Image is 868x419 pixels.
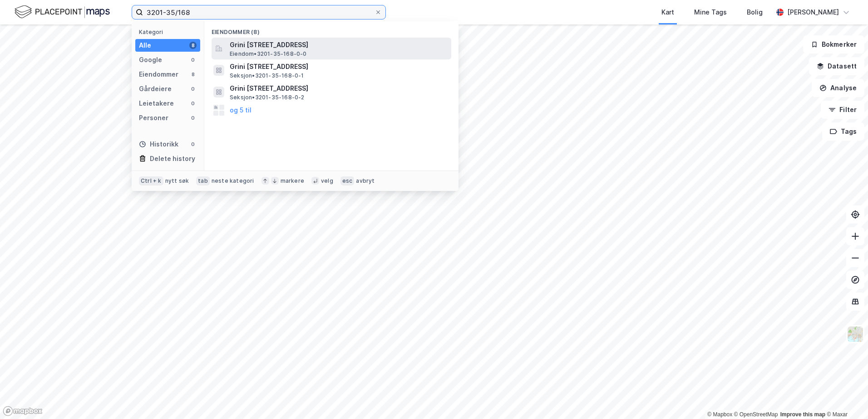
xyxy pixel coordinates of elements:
div: 8 [189,71,197,78]
div: Eiendommer (8) [204,21,459,38]
a: Mapbox [707,411,732,418]
div: Kategori [139,29,200,35]
div: Kart [661,7,674,18]
a: Mapbox homepage [3,406,43,416]
button: Datasett [809,57,864,75]
div: tab [196,176,210,185]
button: Tags [822,122,864,141]
span: Grini [STREET_ADDRESS] [230,83,448,94]
div: avbryt [356,177,375,185]
button: Filter [821,101,864,119]
div: Bolig [747,7,763,18]
div: nytt søk [165,177,189,185]
div: 0 [189,56,197,63]
div: Gårdeiere [139,83,172,94]
div: Google [139,54,162,65]
div: Delete history [150,153,195,164]
button: Bokmerker [803,35,864,54]
div: Mine Tags [694,7,727,18]
div: markere [281,177,304,185]
iframe: Chat Widget [823,375,868,419]
span: Seksjon • 3201-35-168-0-2 [230,94,305,101]
input: Søk på adresse, matrikkel, gårdeiere, leietakere eller personer [143,5,375,19]
span: Eiendom • 3201-35-168-0-0 [230,50,307,58]
div: Leietakere [139,98,174,109]
div: 0 [189,114,197,122]
div: 0 [189,100,197,107]
div: Historikk [139,139,178,150]
button: og 5 til [230,105,252,116]
div: 0 [189,85,197,93]
img: logo.f888ab2527a4732fd821a326f86c7f29.svg [15,4,110,20]
a: Improve this map [780,411,825,418]
button: Analyse [812,79,864,97]
img: Z [847,326,864,343]
div: 8 [189,42,197,49]
div: esc [340,176,355,185]
div: velg [321,177,333,185]
span: Grini [STREET_ADDRESS] [230,39,448,50]
div: Personer [139,112,168,123]
div: neste kategori [212,177,254,185]
div: Kontrollprogram for chat [823,375,868,419]
div: [PERSON_NAME] [787,7,839,18]
span: Grini [STREET_ADDRESS] [230,61,448,72]
div: 0 [189,141,197,148]
a: OpenStreetMap [734,411,778,418]
div: Alle [139,40,151,51]
span: Seksjon • 3201-35-168-0-1 [230,72,304,79]
div: Eiendommer [139,69,178,80]
div: Ctrl + k [139,176,163,185]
